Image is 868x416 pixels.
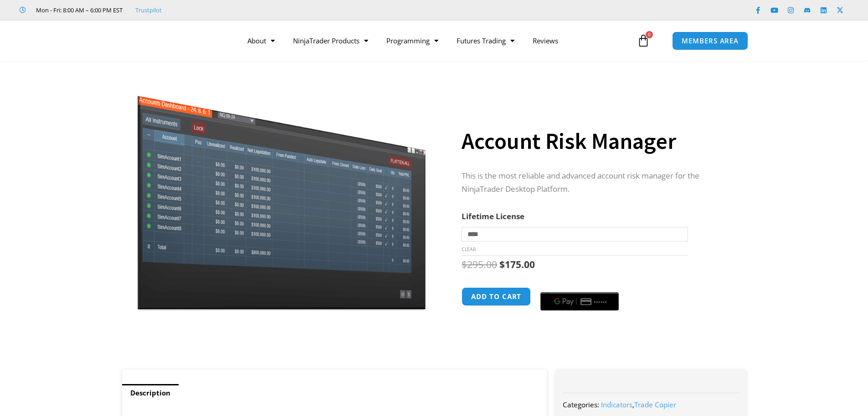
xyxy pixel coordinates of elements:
h1: Account Risk Manager [462,125,728,157]
span: $ [462,258,467,271]
button: Add to cart [462,287,531,306]
a: 0 [623,27,663,54]
button: Buy with GPay [540,292,619,311]
bdi: 175.00 [499,258,535,271]
span: , [601,400,676,409]
bdi: 295.00 [462,258,497,271]
label: Lifetime License [462,211,524,221]
img: Screenshot 2024-08-26 15462845454 [135,77,428,311]
text: •••••• [595,299,608,305]
span: Categories: [563,400,599,409]
a: Trade Copier [634,400,676,409]
a: Clear options [462,246,476,253]
a: Reviews [524,30,567,51]
span: $ [499,258,505,271]
span: Mon - Fri: 8:00 AM – 6:00 PM EST [34,5,123,16]
a: Description [122,384,179,402]
span: 0 [646,31,653,38]
a: Trustpilot [135,5,162,16]
a: NinjaTrader Products [284,30,377,51]
nav: Menu [238,30,635,51]
img: LogoAI | Affordable Indicators – NinjaTrader [108,24,205,57]
a: About [238,30,284,51]
p: This is the most reliable and advanced account risk manager for the NinjaTrader Desktop Platform. [462,169,728,196]
a: Futures Trading [447,30,524,51]
a: MEMBERS AREA [672,32,748,50]
span: MEMBERS AREA [682,37,739,44]
a: Programming [377,30,447,51]
a: Indicators [601,400,632,409]
iframe: Secure payment input frame [539,286,621,287]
